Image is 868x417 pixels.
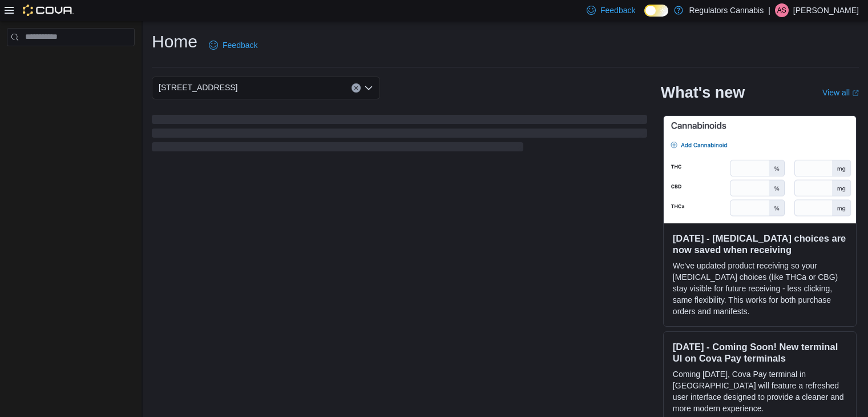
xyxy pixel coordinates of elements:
p: | [768,3,770,17]
button: Open list of options [364,83,373,93]
span: Dark Mode [644,17,645,17]
p: Coming [DATE], Cova Pay terminal in [GEOGRAPHIC_DATA] will feature a refreshed user interface des... [673,368,847,414]
svg: External link [852,90,859,97]
nav: Complex example [7,49,135,76]
span: [STREET_ADDRESS] [159,81,237,94]
a: Feedback [204,34,262,57]
p: [PERSON_NAME] [793,3,859,17]
span: Feedback [600,5,635,16]
span: AS [777,3,786,17]
h1: Home [152,30,197,53]
h2: What's new [661,83,745,102]
button: Clear input [352,83,361,93]
a: View allExternal link [822,88,859,97]
span: Loading [152,117,647,154]
img: Cova [23,5,74,16]
p: Regulators Cannabis [689,3,764,17]
h3: [DATE] - [MEDICAL_DATA] choices are now saved when receiving [673,232,847,255]
h3: [DATE] - Coming Soon! New terminal UI on Cova Pay terminals [673,341,847,364]
input: Dark Mode [644,5,668,17]
div: Ashley Smith [775,3,789,17]
span: Feedback [223,39,257,51]
p: We've updated product receiving so your [MEDICAL_DATA] choices (like THCa or CBG) stay visible fo... [673,260,847,317]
